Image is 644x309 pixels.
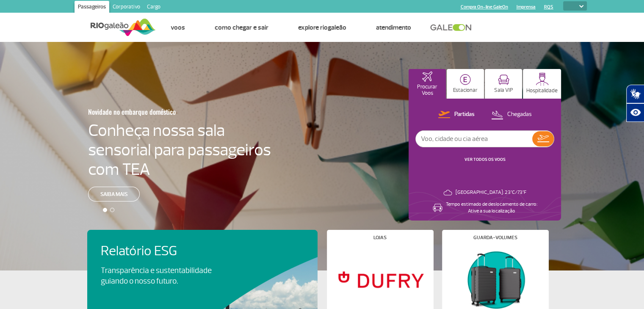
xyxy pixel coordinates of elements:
[473,235,517,240] h4: Guarda-volumes
[75,1,109,14] a: Passageiros
[498,74,509,85] img: vipRoom.svg
[413,84,442,97] p: Procurar Voos
[494,87,513,94] p: Sala VIP
[507,110,532,119] p: Chegadas
[462,156,508,163] button: VER TODOS OS VOOS
[517,4,536,10] a: Imprensa
[144,1,164,14] a: Cargo
[464,157,506,162] a: VER TODOS OS VOOS
[88,103,229,121] h3: Novidade no embarque doméstico
[461,4,508,10] a: Compra On-line GaleOn
[109,1,144,14] a: Corporativo
[422,72,432,82] img: airplaneHomeActive.svg
[215,23,268,32] a: Como chegar e sair
[489,109,534,120] button: Chegadas
[454,110,475,119] p: Partidas
[101,265,221,287] p: Transparência e sustentabilidade guiando o nosso futuro.
[453,87,478,94] p: Estacionar
[409,69,446,99] button: Procurar Voos
[460,74,471,85] img: carParkingHome.svg
[88,121,271,179] h4: Conheça nossa sala sensorial para passageiros com TEA
[376,23,411,32] a: Atendimento
[526,88,558,94] p: Hospitalidade
[536,72,549,86] img: hospitality.svg
[171,23,185,32] a: Voos
[447,69,484,99] button: Estacionar
[101,243,235,259] h4: Relatório ESG
[626,85,644,103] button: Abrir tradutor de língua de sinais.
[436,109,477,120] button: Partidas
[101,243,304,287] a: Relatório ESGTransparência e sustentabilidade guiando o nosso futuro.
[626,85,644,122] div: Plugin de acessibilidade da Hand Talk.
[416,131,532,147] input: Voo, cidade ou cia aérea
[446,201,537,215] p: Tempo estimado de deslocamento de carro: Ative a sua localização
[373,235,387,240] h4: Lojas
[298,23,346,32] a: Explore RIOgaleão
[544,4,553,10] a: RQS
[626,103,644,122] button: Abrir recursos assistivos.
[523,69,561,99] button: Hospitalidade
[88,187,140,201] a: Saiba mais
[456,189,526,196] p: [GEOGRAPHIC_DATA]: 23°C/73°F
[485,69,522,99] button: Sala VIP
